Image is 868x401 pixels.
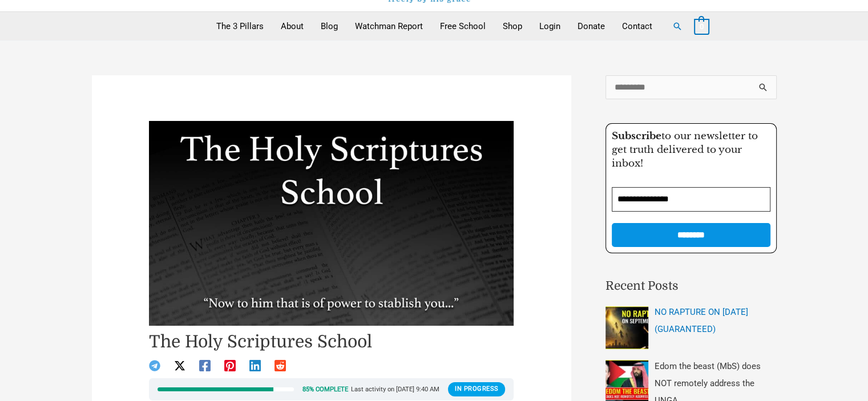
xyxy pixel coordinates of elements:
a: Contact [613,12,661,40]
div: In Progress [448,382,506,396]
div: 85% Complete [302,386,348,392]
a: Donate [569,12,613,40]
a: Free School [431,12,494,40]
a: Search button [672,21,683,31]
a: Watchman Report [346,12,431,40]
a: The 3 Pillars [208,12,272,40]
a: Reddit [274,360,286,371]
a: Telegram [149,360,160,371]
a: Pinterest [224,360,236,371]
a: Twitter / X [174,360,185,371]
h1: The Holy Scriptures School [149,331,514,352]
a: Facebook [199,360,211,371]
span: 0 [700,22,704,31]
a: Shop [494,12,531,40]
a: Blog [312,12,346,40]
a: NO RAPTURE ON [DATE] (GUARANTEED) [655,307,748,334]
div: Last activity on [DATE] 9:40 AM [351,386,439,392]
strong: Subscribe [612,130,661,142]
h2: Recent Posts [605,277,777,295]
a: About [272,12,312,40]
nav: Primary Site Navigation [208,12,661,40]
a: Linkedin [249,360,261,371]
a: View Shopping Cart, empty [694,21,709,31]
span: to our newsletter to get truth delivered to your inbox! [612,130,758,169]
input: Email Address * [612,187,770,212]
a: Login [531,12,569,40]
